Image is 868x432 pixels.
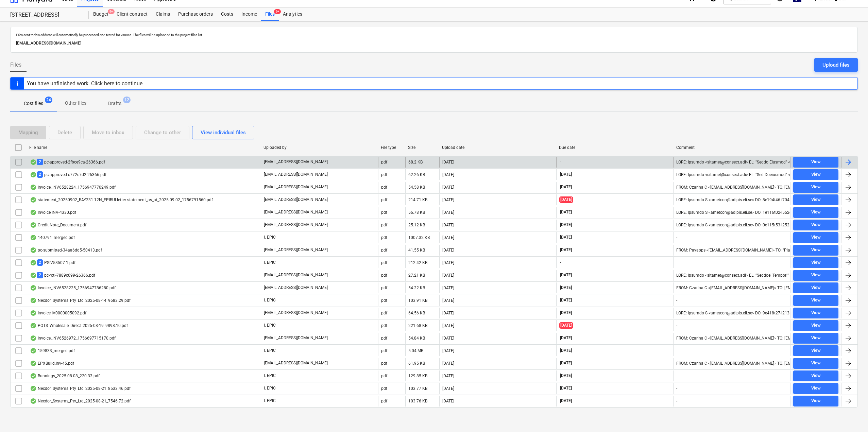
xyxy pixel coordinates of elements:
div: View [811,259,821,266]
span: [DATE] [559,335,573,341]
div: Files [261,7,279,21]
div: File name [29,145,258,150]
span: 9+ [108,9,115,14]
p: [EMAIL_ADDRESS][DOMAIN_NAME] [264,247,328,253]
div: - [676,298,677,303]
div: pdf [381,185,387,190]
div: Due date [559,145,671,150]
div: pdf [381,273,387,278]
div: Analytics [279,7,306,21]
button: View [793,207,838,218]
div: [DATE] [442,160,454,165]
div: pdf [381,298,387,303]
div: OCR finished [30,348,37,353]
div: [DATE] [442,286,454,290]
div: Invoice_INV6528225_1756947786280.pdf [30,285,116,291]
button: Upload files [814,58,858,72]
span: - [559,159,562,165]
div: pdf [381,160,387,165]
div: OCR finished [30,235,37,240]
div: Comment [676,145,788,150]
button: View [793,320,838,331]
button: View [793,194,838,205]
div: 64.56 KB [408,311,425,315]
div: [DATE] [442,235,454,240]
div: 129.85 KB [408,374,427,378]
div: [DATE] [442,399,454,403]
p: I. EPIC [264,348,276,353]
p: I. EPIC [264,373,276,379]
span: [DATE] [559,348,573,353]
div: [DATE] [442,361,454,366]
span: 2 [37,159,43,165]
div: - [676,235,677,240]
p: Drafts [108,100,121,107]
p: Cost files [24,100,43,107]
span: [DATE] [559,360,573,366]
div: [DATE] [442,248,454,253]
a: Costs [217,7,237,21]
button: View [793,333,838,344]
div: 103.77 KB [408,386,427,391]
div: 221.68 KB [408,323,427,328]
div: View individual files [201,128,246,137]
div: OCR finished [30,323,37,328]
div: Invoice IV0000005092.pdf [30,310,86,316]
div: You have unfinished work. Click here to continue [27,80,142,87]
p: I. EPIC [264,385,276,391]
div: Invoice INV-4330.pdf [30,210,76,215]
div: [DATE] [442,311,454,315]
p: [EMAIL_ADDRESS][DOMAIN_NAME] [264,209,328,215]
div: Purchase orders [174,7,217,21]
div: 25.12 KB [408,223,425,227]
div: pdf [381,260,387,265]
span: [DATE] [559,235,573,240]
div: pdf [381,311,387,315]
span: [DATE] [559,184,573,190]
div: POTS_Wholesale_Direct_2025-08-19_9898.10.pdf [30,323,128,328]
div: View [811,334,821,342]
button: View [793,245,838,256]
div: - [676,260,677,265]
span: [DATE] [559,322,573,329]
div: 54.84 KB [408,336,425,341]
span: 12 [123,97,131,103]
div: View [811,359,821,367]
span: [DATE] [559,385,573,391]
div: pc-approved-c772c7d2-26366.pdf [30,171,106,178]
button: View [793,169,838,180]
button: View [793,282,838,293]
div: [DATE] [442,185,454,190]
div: pdf [381,286,387,290]
div: pdf [381,386,387,391]
div: View [811,347,821,355]
div: - [676,348,677,353]
button: View [793,295,838,306]
div: OCR finished [30,185,37,190]
p: [EMAIL_ADDRESS][DOMAIN_NAME] [264,335,328,341]
div: pc-rcti-7889c699-26366.pdf [30,272,95,278]
div: pdf [381,248,387,253]
div: [DATE] [442,298,454,303]
div: OCR finished [30,210,37,215]
span: [DATE] [559,310,573,316]
div: pdf [381,374,387,378]
span: [DATE] [559,297,573,303]
div: View [811,384,821,392]
button: View [793,232,838,243]
p: [EMAIL_ADDRESS][DOMAIN_NAME] [16,40,852,47]
span: 2 [37,259,43,266]
iframe: Chat Widget [834,399,868,432]
div: 159833_merged.pdf [30,348,75,353]
div: Income [237,7,261,21]
div: OCR finished [30,273,37,278]
span: 24 [45,97,52,103]
div: [DATE] [442,374,454,378]
span: [DATE] [559,373,573,379]
div: View [811,397,821,405]
button: View individual files [192,126,254,139]
div: OCR finished [30,197,37,203]
div: [DATE] [442,273,454,278]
